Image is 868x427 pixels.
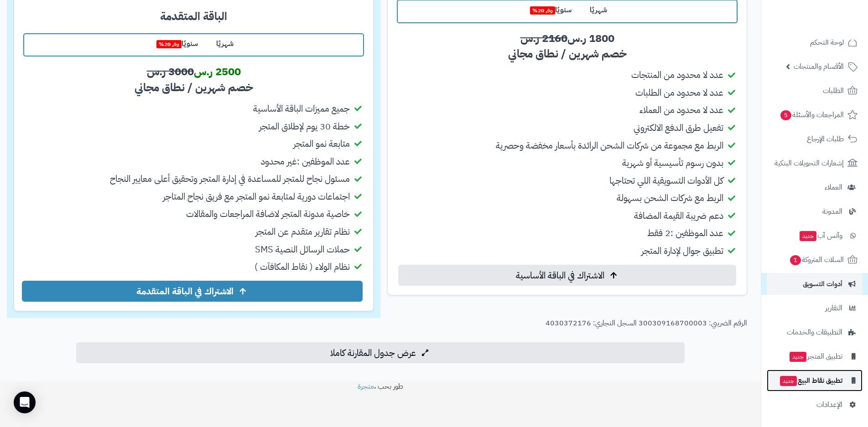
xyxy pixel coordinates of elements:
label: شهريًا [207,34,243,54]
span: جديد [780,376,797,386]
li: الربط مع مجموعة من شركات الشحن الرائدة بأسعار مخفضة وحصرية [397,139,738,152]
li: عدد الموظفين :غير محدود [23,155,364,168]
li: مسئول نجاح للمتجر للمساعدة في إدارة المتجر وتحقيق أعلى معايير النجاح [23,172,364,185]
span: إشعارات التحويلات البنكية [774,157,844,170]
a: المدونة [767,201,863,222]
span: 1800 ر.س خصم شهرين / نطاق مجاني [508,30,627,62]
span: جديد [790,352,806,362]
li: جميع مميزات الباقة الأساسية [23,102,364,115]
span: 1 [790,255,801,265]
span: وفر 20% [530,6,555,15]
li: عدد الموظفين :2 فقط [397,226,738,240]
span: لوحة التحكم [810,36,844,49]
span: السلات المتروكة [789,253,844,266]
a: لوحة التحكم [767,31,863,53]
li: الربط مع شركات الشحن بسهولة [397,191,738,205]
label: سنويًا [519,0,581,20]
a: الطلبات [767,80,863,102]
span: عرض جدول المقارنة كاملا [330,347,416,358]
span: تطبيق نقاط البيع [779,374,842,387]
h4: الباقة المتقدمة [23,7,364,26]
li: تفعيل طرق الدفع الالكتروني [397,121,738,134]
a: التطبيقات والخدمات [767,321,863,343]
a: تطبيق المتجرجديد [767,345,863,367]
span: المدونة [822,205,842,218]
li: اجتماعات دورية لمتابعة نمو المتجر مع فريق نجاح المتاجر [23,190,364,203]
a: الاشتراك في الباقة الأساسية [398,265,736,286]
label: سنويًا [145,34,207,54]
li: دعم ضريبة القيمة المضافة [397,209,738,222]
a: تطبيق نقاط البيعجديد [767,370,863,391]
span: تطبيق المتجر [789,350,842,363]
a: أدوات التسويق [767,273,863,295]
a: متجرة [358,381,374,392]
li: عدد لا محدود من الطلبات [397,86,738,99]
a: إشعارات التحويلات البنكية [767,152,863,174]
small: خصم شهرين / نطاق مجاني [135,79,253,96]
li: بدون رسوم تأسيسية أو شهرية [397,156,738,170]
img: logo-2.png [806,18,859,37]
span: المراجعات والأسئلة [780,108,844,121]
span: التقارير [825,302,842,314]
li: خطة 30 يوم لإطلاق المتجر [23,120,364,133]
span: وآتس آب [799,229,842,242]
li: تطبيق جوال لإدارة المتجر [397,244,738,257]
span: 2500 ر.س [194,63,241,80]
span: أدوات التسويق [803,278,842,290]
del: 3000 ر.س [147,63,194,80]
del: 2160 ر.س [520,30,567,46]
div: Open Intercom Messenger [14,391,36,413]
li: نظام الولاء ( نقاط المكافآت ) [23,260,364,273]
li: متابعة نمو المتجر [23,137,364,150]
span: جديد [800,231,816,241]
li: نظام تقارير متقدم عن المتجر [23,225,364,238]
a: المراجعات والأسئلة5 [767,104,863,126]
span: الطلبات [823,84,844,97]
a: الاشتراك في الباقة المتقدمة [22,281,363,302]
li: كل الأدوات التسويقية اللي تحتاجها [397,174,738,187]
span: طلبات الإرجاع [807,133,844,145]
button: عرض جدول المقارنة كاملا [76,342,685,363]
span: 5 [780,110,791,120]
span: الاشتراك في الباقة المتقدمة [136,286,234,297]
label: شهريًا [581,0,616,20]
span: التطبيقات والخدمات [787,326,842,339]
span: الأقسام والمنتجات [794,60,844,73]
li: عدد لا محدود من المنتجات [397,68,738,82]
span: العملاء [825,181,842,194]
a: طلبات الإرجاع [767,128,863,150]
a: السلات المتروكة1 [767,249,863,271]
a: وآتس آبجديد [767,225,863,247]
a: التقارير [767,297,863,319]
span: الاشتراك في الباقة الأساسية [516,270,604,281]
li: خاصية مدونة المتجر لاضافة المراجعات والمقالات [23,207,364,221]
a: العملاء [767,176,863,198]
span: وفر 20% [156,40,182,48]
li: عدد لا محدود من العملاء [397,103,738,117]
li: حملات الرسائل النصية SMS [23,243,364,256]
